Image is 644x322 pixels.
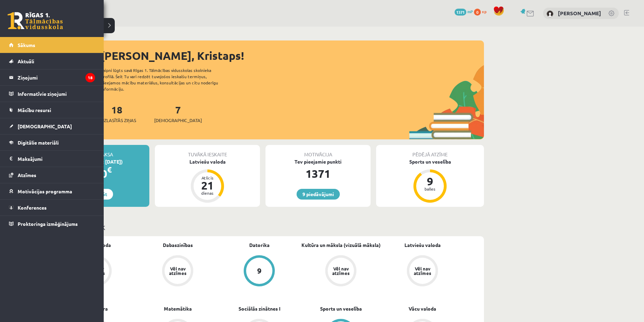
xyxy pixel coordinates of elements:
[257,267,262,275] div: 9
[18,42,35,48] span: Sākums
[154,117,202,124] span: [DEMOGRAPHIC_DATA]
[155,145,260,158] div: Tuvākā ieskaite
[420,187,440,191] div: balles
[18,123,72,129] span: [DEMOGRAPHIC_DATA]
[547,10,553,17] img: Kristaps Lukass
[18,86,95,102] legend: Informatīvie ziņojumi
[376,158,484,165] div: Sports un veselība
[137,255,218,288] a: Vēl nav atzīmes
[18,172,36,178] span: Atzīmes
[301,241,381,249] a: Kultūra un māksla (vizuālā māksla)
[9,216,95,232] a: Proktoringa izmēģinājums
[168,266,187,275] div: Vēl nav atzīmes
[467,9,473,14] span: mP
[420,176,440,187] div: 9
[9,167,95,183] a: Atzīmes
[474,9,490,14] a: 0 xp
[376,145,484,158] div: Pēdējā atzīme
[249,241,270,249] a: Datorika
[409,305,436,312] a: Vācu valoda
[107,165,112,175] span: €
[164,305,192,312] a: Matemātika
[9,70,95,85] a: Ziņojumi18
[85,73,95,82] i: 18
[474,9,481,16] span: 0
[155,158,260,165] div: Latviešu valoda
[265,158,371,165] div: Tev pieejamie punkti
[18,204,47,211] span: Konferences
[155,158,260,204] a: Latviešu valoda Atlicis 21 dienas
[413,266,432,275] div: Vēl nav atzīmes
[239,305,280,312] a: Sociālās zinātnes I
[455,9,473,14] a: 1371 mP
[218,255,300,288] a: 9
[18,107,51,113] span: Mācību resursi
[18,58,34,64] span: Aktuāli
[18,188,72,194] span: Motivācijas programma
[197,180,218,191] div: 21
[9,151,95,167] a: Maksājumi
[197,176,218,180] div: Atlicis
[44,223,481,232] p: Mācību plāns 11.c2 JK
[382,255,463,288] a: Vēl nav atzīmes
[331,266,351,275] div: Vēl nav atzīmes
[154,103,202,124] a: 7[DEMOGRAPHIC_DATA]
[18,70,95,85] legend: Ziņojumi
[265,165,371,182] div: 1371
[97,103,136,124] a: 18Neizlasītās ziņas
[9,102,95,118] a: Mācību resursi
[8,12,63,29] a: Rīgas 1. Tālmācības vidusskola
[9,37,95,53] a: Sākums
[376,158,484,204] a: Sports un veselība 9 balles
[163,241,193,249] a: Dabaszinības
[482,9,486,14] span: xp
[18,151,95,167] legend: Maksājumi
[9,135,95,150] a: Digitālie materiāli
[404,241,441,249] a: Latviešu valoda
[9,53,95,69] a: Aktuāli
[18,139,59,146] span: Digitālie materiāli
[9,86,95,102] a: Informatīvie ziņojumi
[9,183,95,199] a: Motivācijas programma
[320,305,362,312] a: Sports un veselība
[197,191,218,195] div: dienas
[455,9,466,16] span: 1371
[97,117,136,124] span: Neizlasītās ziņas
[297,189,340,200] a: 9 piedāvājumi
[265,145,371,158] div: Motivācija
[9,200,95,215] a: Konferences
[558,10,601,17] a: [PERSON_NAME]
[100,47,484,64] div: [PERSON_NAME], Kristaps!
[101,67,230,92] div: Laipni lūgts savā Rīgas 1. Tālmācības vidusskolas skolnieka profilā. Šeit Tu vari redzēt tuvojošo...
[18,221,78,227] span: Proktoringa izmēģinājums
[9,118,95,134] a: [DEMOGRAPHIC_DATA]
[300,255,382,288] a: Vēl nav atzīmes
